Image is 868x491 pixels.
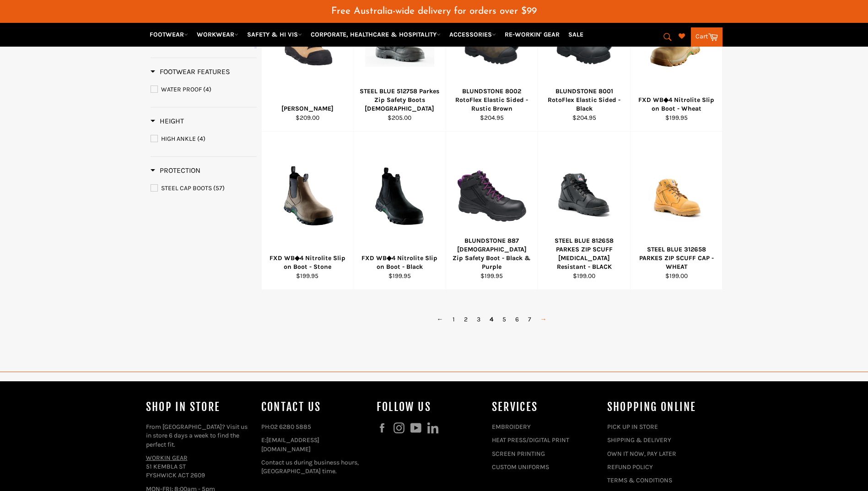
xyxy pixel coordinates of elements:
[353,132,446,290] a: FXD WB◆4 Nitrolite Slip on Boot - BlackFXD WB◆4 Nitrolite Slip on Boot - Black$199.95
[161,184,212,192] span: STEEL CAP BOOTS
[203,85,211,93] span: (4)
[146,422,252,449] p: From [GEOGRAPHIC_DATA]? Visit us in store 6 days a week to find the perfect fit.
[151,166,200,175] span: Protection
[151,85,257,95] a: WATER PROOF
[151,67,230,76] h3: Footwear Features
[267,104,348,113] div: [PERSON_NAME]
[501,27,563,43] a: RE-WORKIN' GEAR
[261,458,367,476] p: Contact us during business hours, [GEOGRAPHIC_DATA] time.
[607,476,672,484] a: TERMS & CONDITIONS
[472,313,485,326] a: 3
[151,183,257,193] a: STEEL CAP BOOTS
[151,134,257,144] a: HIGH ANKLE
[498,313,511,326] a: 5
[261,436,319,453] a: [EMAIL_ADDRESS][DOMAIN_NAME]
[607,400,713,415] h4: SHOPPING ONLINE
[267,254,348,272] div: FXD WB◆4 Nitrolite Slip on Boot - Stone
[261,400,367,415] h4: Contact Us
[492,450,545,458] a: SCREEN PRINTING
[448,313,459,326] a: 1
[691,27,722,47] a: Cart
[511,313,523,326] a: 6
[607,450,676,458] a: OWN IT NOW, PAY LATER
[151,166,200,175] h3: Protection
[452,87,532,113] div: BLUNDSTONE 8002 RotoFlex Elastic Sided - Rustic Brown
[544,87,625,113] div: BLUNDSTONE 8001 RotoFlex Elastic Sided - Black
[630,132,722,290] a: STEEL BLUE 312658 PARKES ZIP SCUFF CAP - WHEATSTEEL BLUE 312658 PARKES ZIP SCUFF CAP - WHEAT$199.00
[243,27,306,43] a: SAFETY & HI VIS
[377,400,483,415] h4: Follow us
[452,236,532,272] div: BLUNDSTONE 887 [DEMOGRAPHIC_DATA] Zip Safety Boot - Black & Purple
[331,6,537,16] span: Free Australia-wide delivery for orders over $99
[193,27,242,43] a: WORKWEAR
[146,454,252,480] p: 51 KEMBLA ST FYSHWICK ACT 2609
[261,422,367,431] p: PH:
[607,436,671,444] a: SHIPPING & DELIVERY
[446,132,538,290] a: BLUNDSTONE 887 Ladies Zip Safety Boot - Black & PurpleBLUNDSTONE 887 [DEMOGRAPHIC_DATA] Zip Safet...
[261,436,367,454] p: E:
[492,436,569,444] a: HEAT PRESS/DIGITAL PRINT
[607,423,658,431] a: PICK UP IN STORE
[360,254,440,272] div: FXD WB◆4 Nitrolite Slip on Boot - Black
[459,313,472,326] a: 2
[536,313,551,326] a: →
[432,313,448,326] a: ←
[270,423,311,431] a: 02 6280 5885
[161,85,202,93] span: WATER PROOF
[146,454,188,462] a: WORKIN GEAR
[607,463,653,471] a: REFUND POLICY
[213,184,225,192] span: (57)
[492,463,549,471] a: CUSTOM UNIFORMS
[492,400,598,415] h4: services
[523,313,536,326] a: 7
[197,135,205,143] span: (4)
[636,245,717,272] div: STEEL BLUE 312658 PARKES ZIP SCUFF CAP - WHEAT
[151,117,184,126] h3: Height
[151,117,184,125] span: Height
[636,96,717,113] div: FXD WB◆4 Nitrolite Slip on Boot - Wheat
[538,132,630,290] a: STEEL BLUE 812658 PARKES ZIP SCUFF Electric Shock Resistant - BLACKSTEEL BLUE 812658 PARKES ZIP S...
[161,135,196,143] span: HIGH ANKLE
[146,27,192,43] a: FOOTWEAR
[446,27,500,43] a: ACCESSORIES
[307,27,444,43] a: CORPORATE, HEALTHCARE & HOSPITALITY
[485,313,498,326] span: 4
[261,132,354,290] a: FXD WB◆4 Nitrolite Slip on Boot - StoneFXD WB◆4 Nitrolite Slip on Boot - Stone$199.95
[146,400,252,415] h4: Shop In Store
[544,236,625,272] div: STEEL BLUE 812658 PARKES ZIP SCUFF [MEDICAL_DATA] Resistant - BLACK
[151,67,230,76] span: Footwear Features
[492,423,531,431] a: EMBROIDERY
[565,27,587,43] a: SALE
[360,87,440,113] div: STEEL BLUE 512758 Parkes Zip Safety Boots [DEMOGRAPHIC_DATA]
